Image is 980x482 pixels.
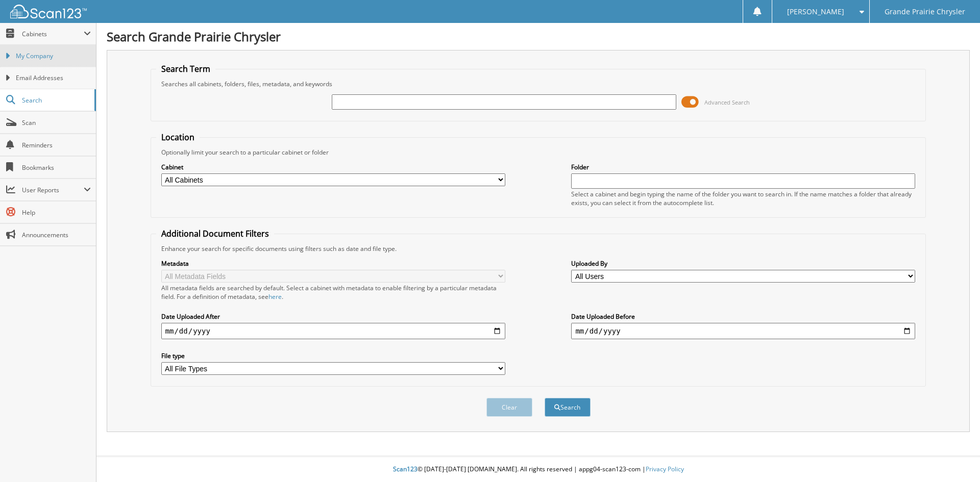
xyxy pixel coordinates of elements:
span: Cabinets [22,30,84,38]
span: Bookmarks [22,163,91,172]
h1: Search Grande Prairie Chrysler [107,28,970,45]
span: [PERSON_NAME] [787,9,844,15]
label: Metadata [161,259,505,268]
span: Grande Prairie Chrysler [885,9,965,15]
span: Search [22,96,89,105]
a: here [268,292,282,301]
label: File type [161,351,505,360]
input: end [571,323,915,339]
input: start [161,323,505,339]
div: Select a cabinet and begin typing the name of the folder you want to search in. If the name match... [571,190,915,207]
div: Enhance your search for specific documents using filters such as date and file type. [156,244,921,253]
iframe: Chat Widget [929,433,980,482]
span: My Company [16,52,91,61]
legend: Location [156,132,200,143]
legend: Search Term [156,63,215,74]
span: Advanced Search [704,98,750,106]
label: Uploaded By [571,259,915,268]
button: Clear [486,398,532,417]
div: © [DATE]-[DATE] [DOMAIN_NAME]. All rights reserved | appg04-scan123-com | [96,457,980,482]
img: scan123-logo-white.svg [10,5,87,18]
label: Date Uploaded Before [571,312,915,321]
span: Announcements [22,231,91,239]
legend: Additional Document Filters [156,228,274,239]
div: Searches all cabinets, folders, files, metadata, and keywords [156,80,921,88]
button: Search [545,398,591,417]
span: Scan123 [393,465,418,473]
label: Folder [571,163,915,171]
span: Reminders [22,141,91,149]
div: Optionally limit your search to a particular cabinet or folder [156,148,921,157]
a: Privacy Policy [646,465,684,473]
div: All metadata fields are searched by default. Select a cabinet with metadata to enable filtering b... [161,284,505,301]
span: User Reports [22,186,84,194]
label: Cabinet [161,163,505,171]
span: Scan [22,118,91,127]
span: Help [22,208,91,217]
label: Date Uploaded After [161,312,505,321]
span: Email Addresses [16,73,91,83]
